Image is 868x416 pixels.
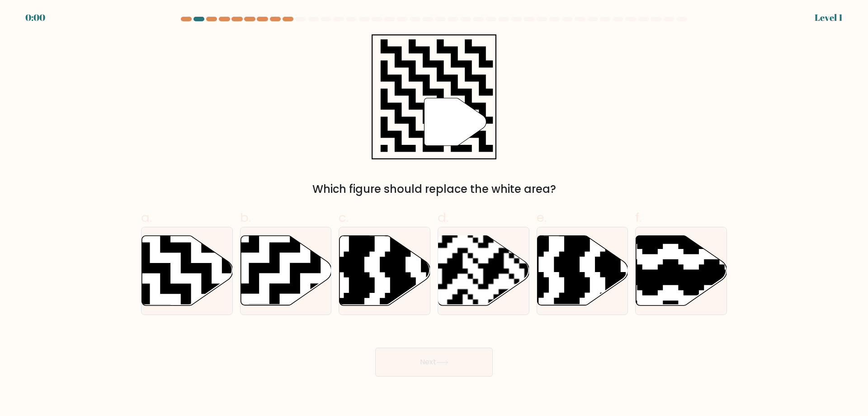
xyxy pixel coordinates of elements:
button: Next [375,348,493,377]
span: a. [141,209,152,226]
g: " [424,98,486,146]
div: 0:00 [25,11,45,24]
div: Level 1 [815,11,843,24]
div: Which figure should replace the white area? [146,181,722,197]
span: b. [240,209,251,226]
span: f. [635,209,642,226]
span: d. [438,209,448,226]
span: e. [537,209,547,226]
span: c. [339,209,349,226]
